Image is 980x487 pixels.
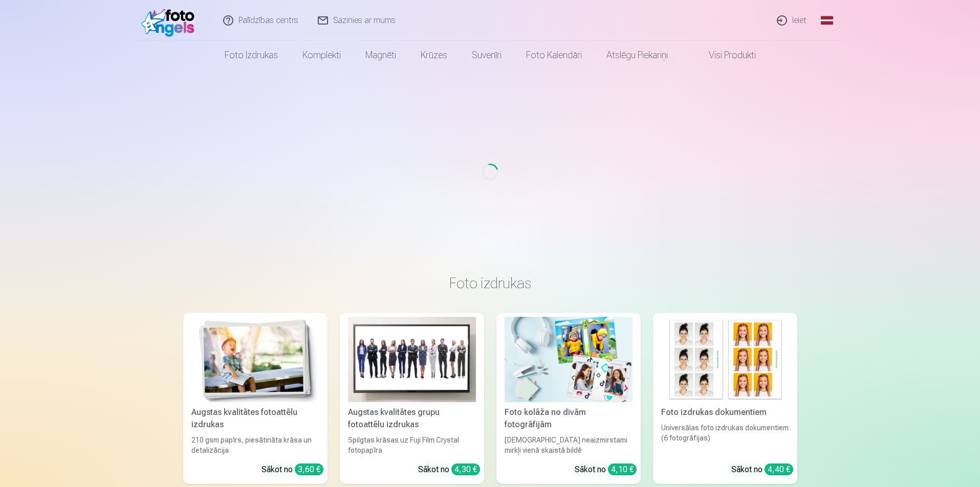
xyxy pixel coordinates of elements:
[500,435,637,455] div: [DEMOGRAPHIC_DATA] neaizmirstami mirkļi vienā skaistā bildē
[451,463,480,475] div: 4,30 €
[262,463,323,476] div: Sākot no
[295,463,323,475] div: 3,60 €
[290,41,353,69] a: Komplekti
[653,313,797,484] a: Foto izdrukas dokumentiemFoto izdrukas dokumentiemUniversālas foto izdrukas dokumentiem (6 fotogr...
[514,41,594,69] a: Foto kalendāri
[500,406,637,431] div: Foto kolāža no divām fotogrāfijām
[608,463,637,475] div: 4,10 €
[191,317,319,402] img: Augstas kvalitātes fotoattēlu izdrukas
[141,4,200,37] img: /fa1
[661,317,789,402] img: Foto izdrukas dokumentiem
[680,41,768,69] a: Visi produkti
[344,406,480,431] div: Augstas kvalitātes grupu fotoattēlu izdrukas
[187,406,323,431] div: Augstas kvalitātes fotoattēlu izdrukas
[765,463,793,475] div: 4,40 €
[657,423,793,455] div: Universālas foto izdrukas dokumentiem (6 fotogrāfijas)
[408,41,460,69] a: Krūzes
[344,435,480,455] div: Spilgtas krāsas uz Fuji Film Crystal fotopapīra
[575,463,637,476] div: Sākot no
[348,317,476,402] img: Augstas kvalitātes grupu fotoattēlu izdrukas
[594,41,680,69] a: Atslēgu piekariņi
[505,317,633,402] img: Foto kolāža no divām fotogrāfijām
[353,41,408,69] a: Magnēti
[340,313,484,484] a: Augstas kvalitātes grupu fotoattēlu izdrukasAugstas kvalitātes grupu fotoattēlu izdrukasSpilgtas ...
[657,406,793,419] div: Foto izdrukas dokumentiem
[183,313,328,484] a: Augstas kvalitātes fotoattēlu izdrukasAugstas kvalitātes fotoattēlu izdrukas210 gsm papīrs, piesā...
[187,435,323,455] div: 210 gsm papīrs, piesātināta krāsa un detalizācija
[460,41,514,69] a: Suvenīri
[191,274,789,292] h3: Foto izdrukas
[212,41,290,69] a: Foto izdrukas
[731,463,793,476] div: Sākot no
[418,463,480,476] div: Sākot no
[496,313,641,484] a: Foto kolāža no divām fotogrāfijāmFoto kolāža no divām fotogrāfijām[DEMOGRAPHIC_DATA] neaizmirstam...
